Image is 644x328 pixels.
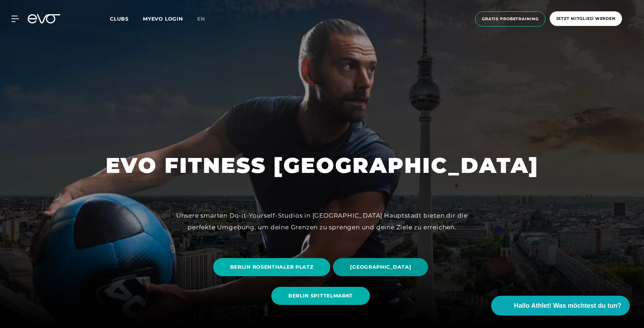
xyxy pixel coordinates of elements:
a: MYEVO LOGIN [143,16,183,22]
h1: EVO FITNESS [GEOGRAPHIC_DATA] [106,152,539,179]
span: Clubs [110,16,129,22]
a: Clubs [110,15,143,22]
span: Jetzt Mitglied werden [556,16,616,22]
span: BERLIN SPITTELMARKT [288,292,353,300]
span: Gratis Probetraining [482,16,539,22]
a: Gratis Probetraining [473,11,548,27]
span: en [197,16,205,22]
a: Jetzt Mitglied werden [548,11,624,27]
span: [GEOGRAPHIC_DATA] [350,263,411,271]
a: en [197,15,213,23]
span: Hallo Athlet! Was möchtest du tun? [514,301,621,311]
span: BERLIN ROSENTHALER PLATZ [230,263,313,271]
button: Hallo Athlet! Was möchtest du tun? [491,296,630,316]
a: [GEOGRAPHIC_DATA] [333,253,431,281]
a: BERLIN ROSENTHALER PLATZ [213,253,333,281]
a: BERLIN SPITTELMARKT [271,281,373,310]
div: Unsere smarten Do-it-Yourself-Studios in [GEOGRAPHIC_DATA] Hauptstadt bieten dir die perfekte Umg... [162,210,482,233]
